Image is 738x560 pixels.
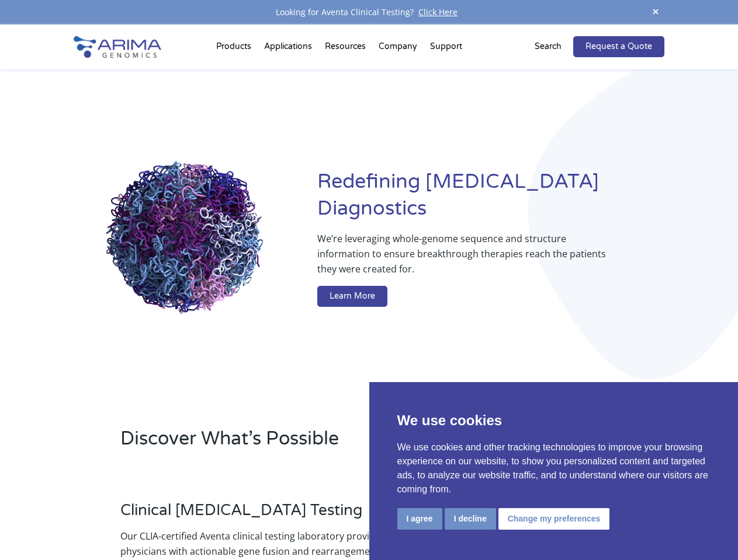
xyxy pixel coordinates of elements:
button: I agree [397,508,442,530]
p: We use cookies and other tracking technologies to improve your browsing experience on our website... [397,440,711,496]
h2: Discover What’s Possible [120,426,508,461]
p: We use cookies [397,410,711,431]
a: Request a Quote [573,36,664,57]
img: Arima-Genomics-logo [74,36,161,58]
h1: Redefining [MEDICAL_DATA] Diagnostics [317,169,664,231]
h3: Clinical [MEDICAL_DATA] Testing [120,501,415,528]
button: I decline [445,508,496,530]
p: Search [535,39,562,54]
div: Looking for Aventa Clinical Testing? [74,5,664,20]
a: Learn More [317,286,387,307]
p: We’re leveraging whole-genome sequence and structure information to ensure breakthrough therapies... [317,231,618,286]
button: Change my preferences [498,508,610,530]
a: Click Here [414,6,462,17]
